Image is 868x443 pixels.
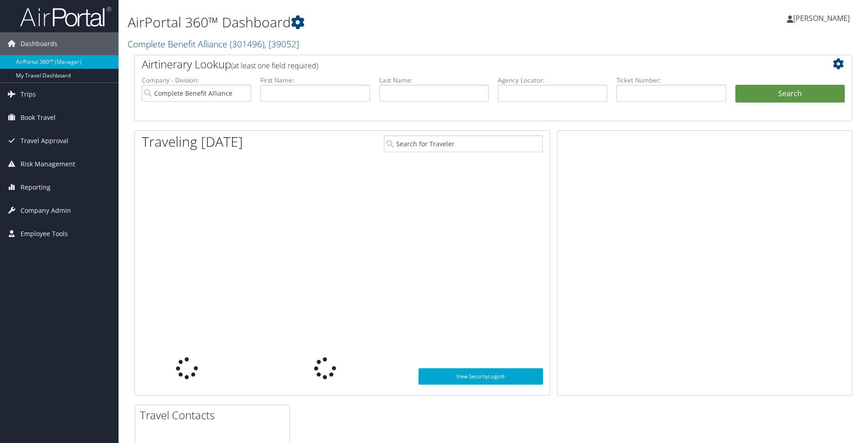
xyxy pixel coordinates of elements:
[21,222,68,245] span: Employee Tools
[142,132,243,151] h1: Traveling [DATE]
[787,5,859,32] a: [PERSON_NAME]
[418,368,543,385] a: View SecurityLogic®
[21,199,71,222] span: Company Admin
[498,76,607,85] label: Agency Locator:
[21,153,75,175] span: Risk Management
[379,76,489,85] label: Last Name:
[793,13,850,23] span: [PERSON_NAME]
[231,61,318,71] span: (at least one field required)
[142,76,251,85] label: Company - Division:
[384,135,543,152] input: Search for Traveler
[21,176,51,199] span: Reporting
[21,32,57,55] span: Dashboards
[21,83,36,106] span: Trips
[21,106,56,129] span: Book Travel
[264,38,299,50] span: , [ 39052 ]
[735,85,845,103] button: Search
[140,407,289,423] h2: Travel Contacts
[20,6,111,27] img: airportal-logo.png
[260,76,370,85] label: First Name:
[128,13,615,32] h1: AirPortal 360™ Dashboard
[128,38,299,50] a: Complete Benefit Alliance
[616,76,726,85] label: Ticket Number:
[230,38,264,50] span: ( 301496 )
[21,129,68,152] span: Travel Approval
[142,57,785,72] h2: Airtinerary Lookup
